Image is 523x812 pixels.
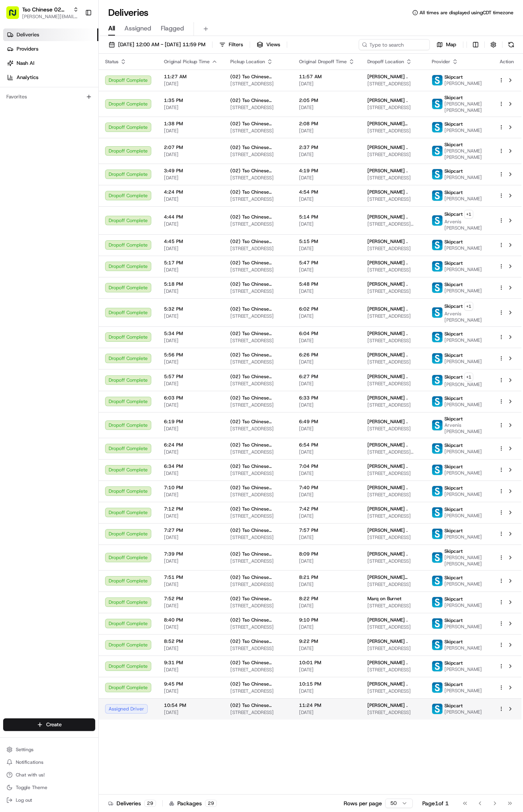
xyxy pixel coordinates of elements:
[359,39,430,50] input: Type to search
[299,144,355,151] span: 2:37 PM
[299,381,355,387] span: [DATE]
[3,71,98,84] a: Analytics
[230,168,286,174] span: (02) Tso Chinese Takeout & Delivery [GEOGRAPHIC_DATA]
[464,373,473,381] button: +1
[444,266,482,273] span: [PERSON_NAME]
[444,148,486,160] span: [PERSON_NAME] [PERSON_NAME]
[16,177,60,185] span: Knowledge Base
[164,381,218,387] span: [DATE]
[299,463,355,469] span: 7:04 PM
[56,196,96,202] a: Powered byPylon
[17,31,39,38] span: Deliveries
[299,267,355,273] span: [DATE]
[432,704,442,714] img: profile_skipcart_partner.png
[432,307,442,318] img: profile_skipcart_partner.png
[124,24,151,33] span: Assigned
[164,221,218,227] span: [DATE]
[230,402,286,408] span: [STREET_ADDRESS]
[230,492,286,498] span: [STREET_ADDRESS]
[432,661,442,671] img: profile_skipcart_partner.png
[230,359,286,365] span: [STREET_ADDRESS]
[432,215,442,226] img: profile_skipcart_partner.png
[164,484,218,491] span: 7:10 PM
[367,281,408,287] span: [PERSON_NAME] .
[367,463,408,469] span: [PERSON_NAME] .
[444,80,482,87] span: [PERSON_NAME]
[299,260,355,266] span: 5:47 PM
[230,442,286,448] span: (02) Tso Chinese Takeout & Delivery [GEOGRAPHIC_DATA]
[230,121,286,127] span: (02) Tso Chinese Takeout & Delivery [GEOGRAPHIC_DATA]
[17,75,31,90] img: 8571987876998_91fb9ceb93ad5c398215_72.jpg
[161,24,184,33] span: Flagged
[444,94,463,101] span: Skipcart
[432,507,442,518] img: profile_skipcart_partner.png
[230,288,286,294] span: [STREET_ADDRESS]
[22,13,79,20] button: [PERSON_NAME][EMAIL_ADDRESS][DOMAIN_NAME]
[164,395,218,401] span: 6:03 PM
[105,58,119,65] span: Status
[164,506,218,512] span: 7:12 PM
[299,189,355,195] span: 4:54 PM
[367,267,419,273] span: [STREET_ADDRESS]
[432,122,442,132] img: profile_skipcart_partner.png
[17,74,38,81] span: Analytics
[367,330,408,337] span: [PERSON_NAME] .
[299,470,355,477] span: [DATE]
[299,214,355,220] span: 5:14 PM
[164,442,218,448] span: 6:24 PM
[367,175,419,181] span: [STREET_ADDRESS]
[230,144,286,151] span: (02) Tso Chinese Takeout & Delivery [GEOGRAPHIC_DATA]
[367,81,419,87] span: [STREET_ADDRESS]
[444,358,482,365] span: [PERSON_NAME]
[444,245,482,251] span: [PERSON_NAME]
[432,486,442,496] img: profile_skipcart_partner.png
[444,141,463,148] span: Skipcart
[24,122,104,129] span: [PERSON_NAME] (Store Manager)
[367,402,419,408] span: [STREET_ADDRESS]
[24,144,84,150] span: Wisdom [PERSON_NAME]
[46,721,62,728] span: Create
[506,39,517,50] button: Refresh
[299,196,355,202] span: [DATE]
[164,73,218,80] span: 11:27 AM
[164,337,218,344] span: [DATE]
[444,470,482,476] span: [PERSON_NAME]
[367,245,419,252] span: [STREET_ADDRESS]
[110,122,126,129] span: [DATE]
[164,128,218,134] span: [DATE]
[444,174,482,181] span: [PERSON_NAME]
[118,41,205,48] span: [DATE] 12:00 AM - [DATE] 11:59 PM
[230,97,286,104] span: (02) Tso Chinese Takeout & Delivery [GEOGRAPHIC_DATA]
[164,373,218,380] span: 5:57 PM
[16,759,43,765] span: Notifications
[299,81,355,87] span: [DATE]
[164,238,218,245] span: 4:45 PM
[230,463,286,469] span: (02) Tso Chinese Takeout & Delivery [GEOGRAPHIC_DATA]
[299,337,355,344] span: [DATE]
[36,75,130,83] div: Start new chat
[432,529,442,539] img: profile_skipcart_partner.png
[299,313,355,319] span: [DATE]
[230,196,286,202] span: [STREET_ADDRESS]
[367,381,419,387] span: [STREET_ADDRESS]
[299,373,355,380] span: 6:27 PM
[299,506,355,512] span: 7:42 PM
[444,311,486,323] span: Arvenis [PERSON_NAME]
[367,306,408,312] span: [PERSON_NAME] .
[164,426,218,432] span: [DATE]
[230,58,265,65] span: Pickup Location
[444,101,486,113] span: [PERSON_NAME] [PERSON_NAME]
[230,238,286,245] span: (02) Tso Chinese Takeout & Delivery [GEOGRAPHIC_DATA]
[164,260,218,266] span: 5:17 PM
[367,104,419,111] span: [STREET_ADDRESS]
[444,196,482,202] span: [PERSON_NAME]
[230,267,286,273] span: [STREET_ADDRESS]
[367,168,408,174] span: [PERSON_NAME] .
[17,45,38,53] span: Providers
[36,83,109,90] div: We're available if you need us!
[164,418,218,425] span: 6:19 PM
[444,491,482,497] span: [PERSON_NAME]
[299,330,355,337] span: 6:04 PM
[164,288,218,294] span: [DATE]
[164,245,218,252] span: [DATE]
